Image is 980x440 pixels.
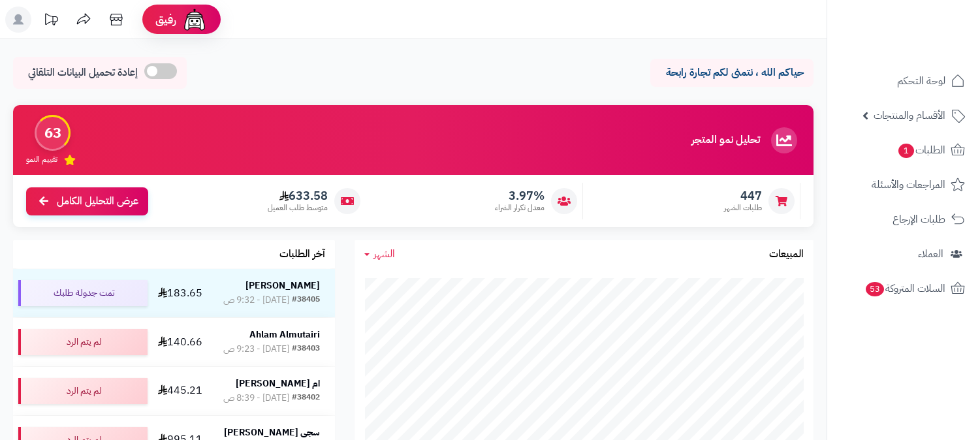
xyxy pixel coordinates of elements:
span: رفيق [155,12,176,27]
strong: سجى [PERSON_NAME] [224,426,320,439]
span: 53 [866,282,884,296]
a: الشهر [364,247,395,262]
span: 447 [724,189,762,203]
a: المراجعات والأسئلة [835,169,972,200]
div: [DATE] - 9:32 ص [223,294,289,307]
div: لم يتم الرد [18,378,148,404]
p: حياكم الله ، نتمنى لكم تجارة رابحة [660,65,804,80]
span: طلبات الشهر [724,202,762,213]
div: #38403 [292,343,320,356]
td: 140.66 [153,318,208,366]
div: [DATE] - 8:39 ص [223,392,289,405]
td: 445.21 [153,367,208,415]
div: [DATE] - 9:23 ص [223,343,289,356]
td: 183.65 [153,269,208,317]
a: طلبات الإرجاع [835,204,972,235]
strong: Ahlam Almutairi [249,328,320,341]
span: المراجعات والأسئلة [872,176,945,194]
span: العملاء [918,245,943,263]
a: تحديثات المنصة [35,7,67,36]
div: لم يتم الرد [18,329,148,355]
h3: تحليل نمو المتجر [691,134,760,146]
span: 3.97% [495,189,545,203]
span: معدل تكرار الشراء [495,202,545,213]
a: لوحة التحكم [835,65,972,97]
strong: [PERSON_NAME] [245,279,320,292]
span: طلبات الإرجاع [893,210,945,228]
span: الشهر [373,246,395,262]
span: 633.58 [268,189,328,203]
img: ai-face.png [182,7,208,33]
img: logo-2.png [891,37,968,64]
span: تقييم النمو [26,154,57,165]
span: لوحة التحكم [897,72,945,90]
h3: المبيعات [769,249,804,260]
a: السلات المتروكة53 [835,273,972,304]
span: الأقسام والمنتجات [874,106,945,125]
div: #38405 [292,294,320,307]
span: عرض التحليل الكامل [57,194,138,209]
a: الطلبات1 [835,134,972,166]
span: السلات المتروكة [864,279,945,298]
span: 1 [898,144,914,158]
div: تمت جدولة طلبك [18,280,148,306]
span: إعادة تحميل البيانات التلقائي [28,65,138,80]
strong: ام [PERSON_NAME] [236,377,320,390]
a: عرض التحليل الكامل [26,187,148,215]
h3: آخر الطلبات [279,249,325,260]
span: الطلبات [897,141,945,159]
a: العملاء [835,238,972,270]
span: متوسط طلب العميل [268,202,328,213]
div: #38402 [292,392,320,405]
